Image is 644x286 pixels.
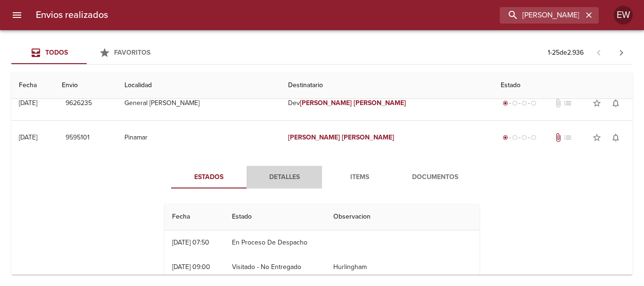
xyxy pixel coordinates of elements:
[54,72,117,99] th: Envio
[19,99,37,107] div: [DATE]
[587,94,606,113] button: Agregar a favoritos
[281,72,494,99] th: Destinatario
[11,41,162,64] div: Tabs Envios
[6,4,28,26] button: menu
[531,135,537,140] span: radio_button_unchecked
[342,133,394,141] em: [PERSON_NAME]
[611,133,620,142] span: notifications_none
[587,128,606,147] button: Agregar a favoritos
[503,135,508,140] span: radio_button_checked
[503,100,508,106] span: radio_button_checked
[224,230,326,255] td: En Proceso De Despacho
[587,48,610,57] span: Pagina anterior
[326,204,479,230] th: Observacion
[592,98,602,108] span: star_border
[531,100,537,106] span: radio_button_unchecked
[521,100,527,106] span: radio_button_unchecked
[45,49,68,57] span: Todos
[114,49,150,57] span: Favoritos
[36,8,108,23] h6: Envios realizados
[606,94,625,113] button: Activar notificaciones
[171,166,473,188] div: Tabs detalle de guia
[300,99,352,107] em: [PERSON_NAME]
[553,98,563,108] span: No tiene documentos adjuntos
[501,133,538,142] div: Generado
[500,7,583,24] input: buscar
[62,95,96,112] button: 9626235
[11,72,54,99] th: Fecha
[19,133,37,141] div: [DATE]
[553,133,563,142] span: Tiene documentos adjuntos
[288,133,340,141] em: [PERSON_NAME]
[606,128,625,147] button: Activar notificaciones
[512,100,518,106] span: radio_button_unchecked
[614,6,633,25] div: Abrir información de usuario
[563,98,572,108] span: No tiene pedido asociado
[403,172,467,183] span: Documentos
[592,133,602,142] span: star_border
[521,135,527,140] span: radio_button_unchecked
[165,204,224,230] th: Fecha
[614,6,633,25] div: EW
[563,133,572,142] span: No tiene pedido asociado
[117,72,280,99] th: Localidad
[172,263,210,271] div: [DATE] 09:00
[117,86,280,120] td: General [PERSON_NAME]
[354,99,406,107] em: [PERSON_NAME]
[326,255,479,279] td: Hurlingham
[224,204,326,230] th: Estado
[66,98,92,109] span: 9626235
[66,132,90,144] span: 9595101
[610,41,633,64] span: Pagina siguiente
[548,48,584,57] p: 1 - 25 de 2.936
[117,121,280,155] td: Pinamar
[252,172,316,183] span: Detalles
[328,172,392,183] span: Items
[501,98,538,108] div: Generado
[611,98,620,108] span: notifications_none
[62,129,93,147] button: 9595101
[172,238,209,246] div: [DATE] 07:50
[493,72,633,99] th: Estado
[177,172,241,183] span: Estados
[512,135,518,140] span: radio_button_unchecked
[281,86,494,120] td: Dev
[224,255,326,279] td: Visitado - No Entregado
